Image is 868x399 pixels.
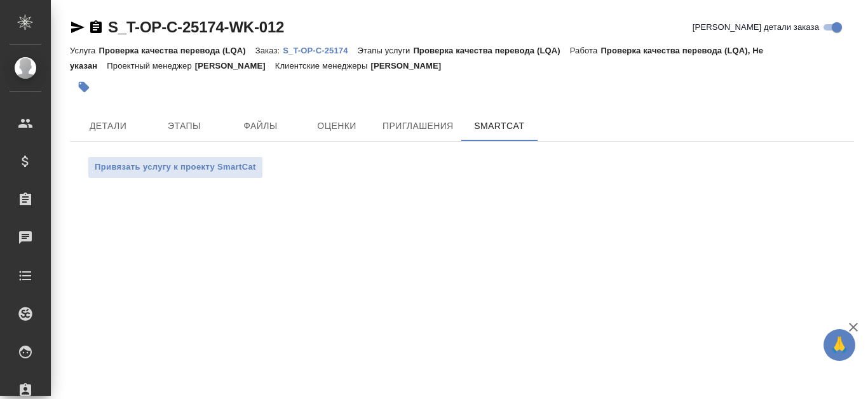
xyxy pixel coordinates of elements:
[358,46,414,55] p: Этапы услуги
[78,118,139,134] span: Детали
[88,156,263,179] button: Привязать услугу к проекту SmartCat
[306,118,367,134] span: Оценки
[275,61,371,71] p: Клиентские менеджеры
[70,46,98,55] p: Услуга
[829,332,850,358] span: 🙏
[195,61,275,71] p: [PERSON_NAME]
[230,118,291,134] span: Файлы
[88,20,104,35] button: Скопировать ссылку
[70,20,85,35] button: Скопировать ссылку для ЯМессенджера
[693,21,819,34] span: [PERSON_NAME] детали заказа
[370,61,451,71] p: [PERSON_NAME]
[108,18,284,36] a: S_T-OP-C-25174-WK-012
[255,46,283,55] p: Заказ:
[283,44,357,55] a: S_T-OP-C-25174
[98,46,255,55] p: Проверка качества перевода (LQA)
[107,61,194,71] p: Проектный менеджер
[570,46,601,55] p: Работа
[154,118,215,134] span: Этапы
[283,46,357,55] p: S_T-OP-C-25174
[95,160,256,175] span: Привязать услугу к проекту SmartCat
[383,118,454,134] span: Приглашения
[469,118,530,134] span: SmartCat
[413,46,569,55] p: Проверка качества перевода (LQA)
[824,329,855,361] button: 🙏
[70,73,98,101] button: Добавить тэг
